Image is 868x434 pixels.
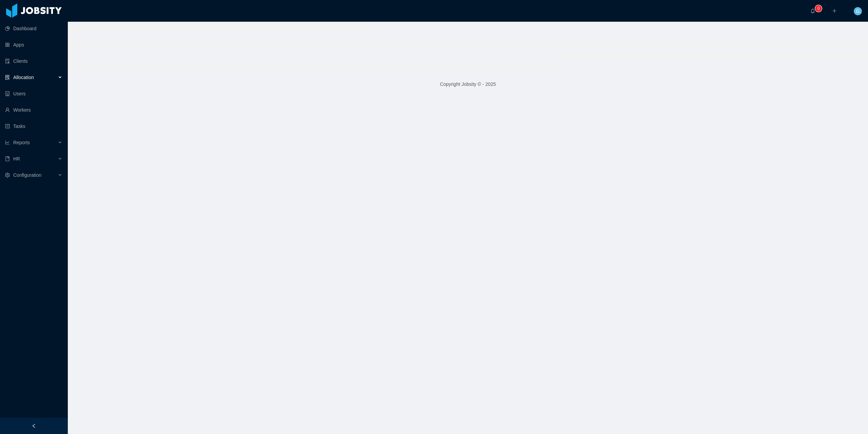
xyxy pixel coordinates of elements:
[5,87,62,100] a: icon: robotUsers
[68,73,868,96] footer: Copyright Jobsity © - 2025
[13,140,30,145] span: Reports
[13,75,34,80] span: Allocation
[856,7,860,15] span: G
[5,156,10,161] i: icon: book
[5,38,62,52] a: icon: appstoreApps
[13,172,41,178] span: Configuration
[815,5,822,12] sup: 0
[832,8,837,13] i: icon: plus
[5,54,62,68] a: icon: auditClients
[5,22,62,35] a: icon: pie-chartDashboard
[5,75,10,80] i: icon: solution
[5,119,62,133] a: icon: profileTasks
[810,8,815,13] i: icon: bell
[5,140,10,145] i: icon: line-chart
[5,173,10,177] i: icon: setting
[13,156,20,162] span: HR
[5,103,62,117] a: icon: userWorkers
